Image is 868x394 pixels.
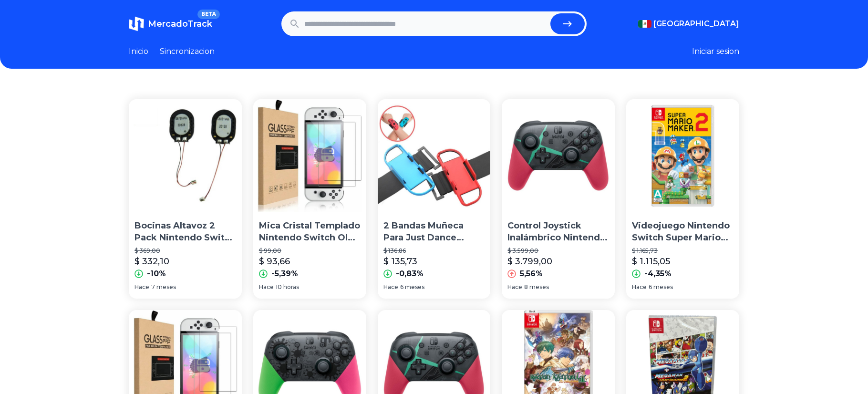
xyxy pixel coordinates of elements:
[692,46,739,57] button: Iniciar sesion
[644,268,672,280] p: -4,35%
[129,99,242,299] a: Bocinas Altavoz 2 Pack Nintendo Switch OriginalBocinas Altavoz 2 Pack Nintendo Switch Original$ 3...
[259,247,361,255] p: $ 99,00
[524,283,549,291] span: 8 meses
[129,46,148,57] a: Inicio
[653,18,739,30] span: [GEOGRAPHIC_DATA]
[129,99,242,212] img: Bocinas Altavoz 2 Pack Nintendo Switch Original
[632,247,734,255] p: $ 1.165,73
[259,283,274,291] span: Hace
[253,99,366,299] a: Mica Cristal Templado Nintendo Switch Oled 2021, 2 UnidadesMica Cristal Templado Nintendo Switch ...
[134,220,236,244] p: Bocinas Altavoz 2 Pack Nintendo Switch Original
[147,268,166,280] p: -10%
[160,46,215,57] a: Sincronizacion
[507,283,522,291] span: Hace
[649,283,673,291] span: 6 meses
[632,255,670,268] p: $ 1.115,05
[151,283,176,291] span: 7 meses
[378,99,491,299] a: 2 Bandas Muñeca Para Just Dance Controlador Nintendo Switch2 Bandas Muñeca Para Just Dance Contro...
[400,283,424,291] span: 6 meses
[507,220,609,244] p: Control Joystick Inalámbrico Nintendo Switch Pro Controller Japon Xenoblade Chronicles 2
[632,220,734,244] p: Videojuego Nintendo Switch Super Mario Maker 2 Físico
[638,20,651,28] img: Mexico
[253,99,366,212] img: Mica Cristal Templado Nintendo Switch Oled 2021, 2 Unidades
[626,99,739,299] a: Videojuego Nintendo Switch Super Mario Maker 2 FísicoVideojuego Nintendo Switch Super Mario Maker...
[129,16,144,31] img: MercadoTrack
[276,283,299,291] span: 10 horas
[638,18,739,30] button: [GEOGRAPHIC_DATA]
[271,268,298,280] p: -5,39%
[148,19,212,29] span: MercadoTrack
[383,247,485,255] p: $ 136,86
[134,283,149,291] span: Hace
[502,99,615,212] img: Control Joystick Inalámbrico Nintendo Switch Pro Controller Japon Xenoblade Chronicles 2
[129,16,212,31] a: MercadoTrackBETA
[197,10,220,19] span: BETA
[626,99,739,212] img: Videojuego Nintendo Switch Super Mario Maker 2 Físico
[383,220,485,244] p: 2 Bandas Muñeca Para Just Dance Controlador Nintendo Switch
[134,247,236,255] p: $ 369,00
[507,247,609,255] p: $ 3.599,00
[520,268,543,280] p: 5,56%
[396,268,424,280] p: -0,83%
[259,255,290,268] p: $ 93,66
[383,283,398,291] span: Hace
[383,255,417,268] p: $ 135,73
[632,283,647,291] span: Hace
[378,99,491,212] img: 2 Bandas Muñeca Para Just Dance Controlador Nintendo Switch
[259,220,361,244] p: Mica Cristal Templado Nintendo Switch Oled 2021, 2 Unidades
[502,99,615,299] a: Control Joystick Inalámbrico Nintendo Switch Pro Controller Japon Xenoblade Chronicles 2Control J...
[134,255,169,268] p: $ 332,10
[507,255,552,268] p: $ 3.799,00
